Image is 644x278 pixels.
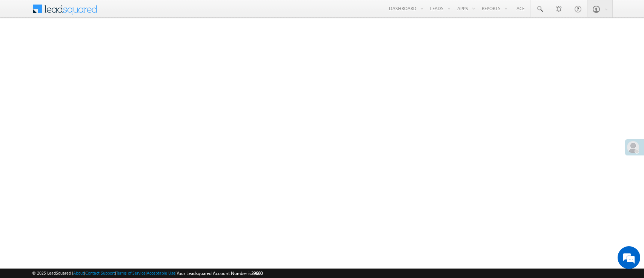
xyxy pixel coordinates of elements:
[85,270,115,275] a: Contact Support
[147,270,175,275] a: Acceptable Use
[251,270,263,276] span: 39660
[32,270,263,277] span: © 2025 LeadSquared | | | | |
[73,270,84,275] a: About
[177,270,263,276] span: Your Leadsquared Account Number is
[116,270,146,275] a: Terms of Service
